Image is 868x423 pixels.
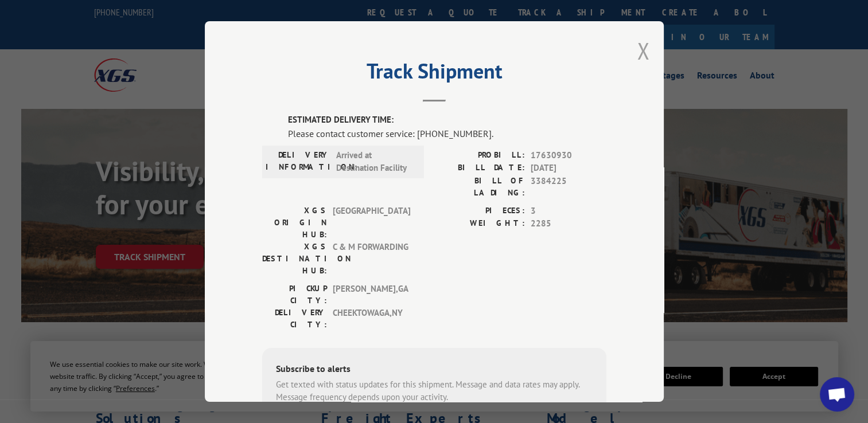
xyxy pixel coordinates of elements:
[336,148,414,174] span: Arrived at Destination Facility
[434,217,525,230] label: WEIGHT:
[531,148,606,162] span: 17630930
[262,204,327,240] label: XGS ORIGIN HUB:
[276,378,593,404] div: Get texted with status updates for this shipment. Message and data rates may apply. Message frequ...
[637,36,649,66] button: Close modal
[820,377,854,412] div: Open chat
[276,361,593,378] div: Subscribe to alerts
[333,282,410,306] span: [PERSON_NAME] , GA
[333,240,410,276] span: C & M FORWARDING
[266,148,330,174] label: DELIVERY INFORMATION:
[434,204,525,217] label: PIECES:
[434,162,525,175] label: BILL DATE:
[262,306,327,330] label: DELIVERY CITY:
[434,174,525,198] label: BILL OF LADING:
[531,217,606,230] span: 2285
[288,113,606,127] label: ESTIMATED DELIVERY TIME:
[333,306,410,330] span: CHEEKTOWAGA , NY
[531,204,606,217] span: 3
[531,174,606,198] span: 3384225
[262,282,327,306] label: PICKUP CITY:
[531,162,606,175] span: [DATE]
[288,126,606,140] div: Please contact customer service: [PHONE_NUMBER].
[333,204,410,240] span: [GEOGRAPHIC_DATA]
[434,148,525,162] label: PROBILL:
[262,63,606,85] h2: Track Shipment
[262,240,327,276] label: XGS DESTINATION HUB:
